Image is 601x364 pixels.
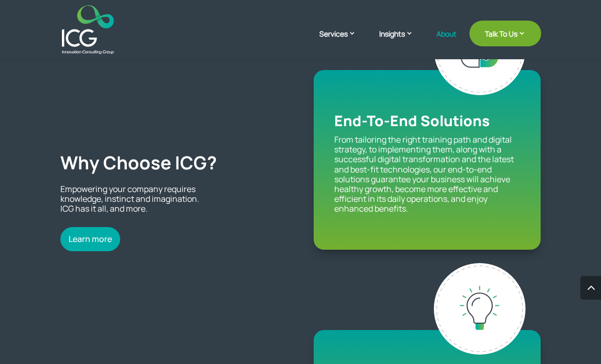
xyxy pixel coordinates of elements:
[319,28,366,54] a: Services
[62,5,114,54] img: ICG
[60,152,287,179] h2: Why Choose ICG?
[429,253,601,364] iframe: Chat Widget
[334,111,490,130] span: End-To-End Solutions
[436,30,457,54] a: About
[60,184,210,214] p: Empowering your company requires knowledge, instinct and imagination. ICG has it all, and more.
[334,135,520,214] p: From tailoring the right training path and digital strategy, to implementing them, along with a s...
[379,28,424,54] a: Insights
[469,21,541,46] a: Talk To Us
[60,227,120,251] a: Learn more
